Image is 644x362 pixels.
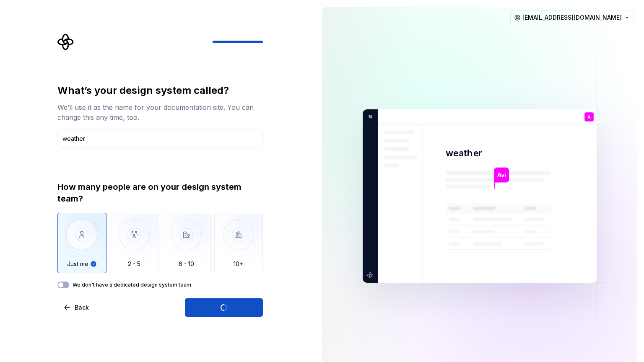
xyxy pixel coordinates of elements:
[75,303,89,312] span: Back
[497,171,506,180] p: Avi
[587,115,591,119] p: A
[446,147,482,159] p: weather
[510,10,634,25] button: [EMAIL_ADDRESS][DOMAIN_NAME]
[57,102,263,122] div: We’ll use it as the name for your documentation site. You can change this any time, too.
[57,129,263,147] input: Design system name
[57,181,263,204] div: How many people are on your design system team?
[57,34,74,50] svg: Supernova Logo
[522,13,622,22] span: [EMAIL_ADDRESS][DOMAIN_NAME]
[57,84,263,97] div: What’s your design system called?
[73,282,191,288] label: We don't have a dedicated design system team
[57,298,96,317] button: Back
[366,113,372,121] p: N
